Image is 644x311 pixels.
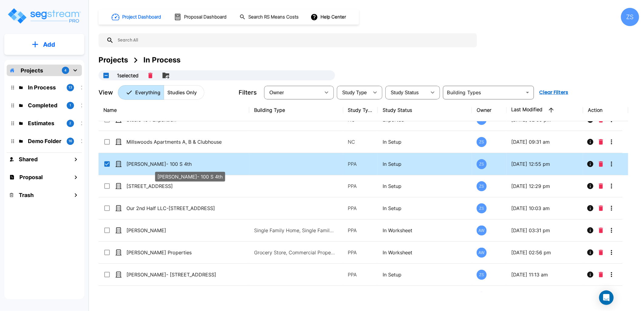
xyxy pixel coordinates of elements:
th: Owner [472,99,507,121]
p: [DATE] 09:31 am [512,138,578,145]
h1: Proposal Dashboard [184,14,226,21]
p: Filters [239,88,257,97]
p: View [99,88,113,97]
h1: Shared [19,155,38,163]
h1: Proposal [19,173,43,181]
button: Info [584,180,596,192]
th: Building Type [249,99,343,121]
th: Last Modified [507,99,583,121]
p: [PERSON_NAME]- 100 S 4th [157,173,223,180]
div: Projects [99,55,128,65]
p: [PERSON_NAME]- 100 S 4th [126,160,227,168]
h1: Trash [19,191,34,199]
div: Select [265,84,320,101]
button: Delete [596,180,605,192]
div: AW [477,226,487,236]
p: Estimates [28,119,62,127]
p: 1 [70,103,71,108]
p: PPA [348,249,373,256]
div: ZS [477,181,487,191]
button: Info [584,136,596,148]
button: Delete [596,269,605,281]
button: Info [584,291,596,303]
p: 1 selected [117,72,139,79]
p: 16 [69,139,72,144]
button: Info [584,269,596,281]
p: Single Family Home, Single Family Home Site [254,227,336,234]
p: 13 [69,85,72,90]
button: More-Options [605,269,618,281]
p: Millswoods Apartments A, B & Clubhouse [126,138,227,145]
div: ZS [477,292,487,302]
span: Study Type [342,90,367,95]
p: Add [43,40,55,49]
p: In Worksheet [383,249,467,256]
button: More-Options [605,158,618,170]
th: Name [99,99,249,121]
button: Delete [146,70,155,81]
p: In Setup [383,271,467,278]
p: In Process [28,83,62,92]
button: Clear Filters [537,86,571,99]
th: Action [583,99,628,121]
p: PPA [348,182,373,190]
button: Info [584,158,596,170]
p: [DATE] 03:31 pm [512,227,578,234]
p: PPA [348,227,373,234]
div: Select [387,84,427,101]
input: Search All [114,33,474,47]
div: Open Intercom Messenger [599,290,614,305]
button: Project Dashboard [109,10,164,24]
button: Everything [118,85,164,100]
button: More-Options [605,224,618,236]
button: More-Options [605,202,618,214]
p: In Worksheet [383,227,467,234]
button: Delete [596,136,605,148]
button: Delete [596,158,605,170]
button: Delete [596,224,605,236]
div: ZS [477,137,487,147]
p: PPA [348,271,373,278]
input: Building Types [445,88,522,97]
p: [PERSON_NAME] [126,227,227,234]
p: Studies Only [167,89,197,96]
button: More-Options [605,136,618,148]
img: Logo [7,7,81,25]
button: Help Center [309,11,348,23]
p: In Setup [383,205,467,212]
div: ZS [477,270,487,280]
button: Info [584,202,596,214]
p: [STREET_ADDRESS] [126,182,227,190]
span: Owner [270,90,284,95]
p: [DATE] 12:55 pm [512,160,578,168]
p: Projects [21,66,43,75]
p: [PERSON_NAME]- [STREET_ADDRESS] [126,271,227,278]
p: Our 2nd Half LLC-[STREET_ADDRESS] [126,205,227,212]
p: PPA [348,160,373,168]
span: Study Status [391,90,419,95]
p: In Setup [383,182,467,190]
p: [DATE] 12:29 pm [512,182,578,190]
p: PPA [348,205,373,212]
button: Delete [596,246,605,259]
button: Delete [596,202,605,214]
button: Add [4,36,84,53]
p: In Setup [383,138,467,145]
button: Search RS Means Costs [237,11,302,23]
div: In Process [143,55,180,65]
p: Grocery Store, Commercial Property Site [254,249,336,256]
button: Move [160,69,172,82]
div: ZS [621,8,639,26]
p: [DATE] 11:13 am [512,271,578,278]
div: AW [477,248,487,258]
p: Completed [28,101,62,109]
button: Open [523,88,532,97]
th: Study Status [378,99,472,121]
button: More-Options [605,180,618,192]
p: NC [348,138,373,145]
button: Studies Only [164,85,204,100]
button: UnSelectAll [100,69,112,82]
h1: Search RS Means Costs [248,14,299,21]
button: Info [584,246,596,259]
div: ZS [477,203,487,213]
